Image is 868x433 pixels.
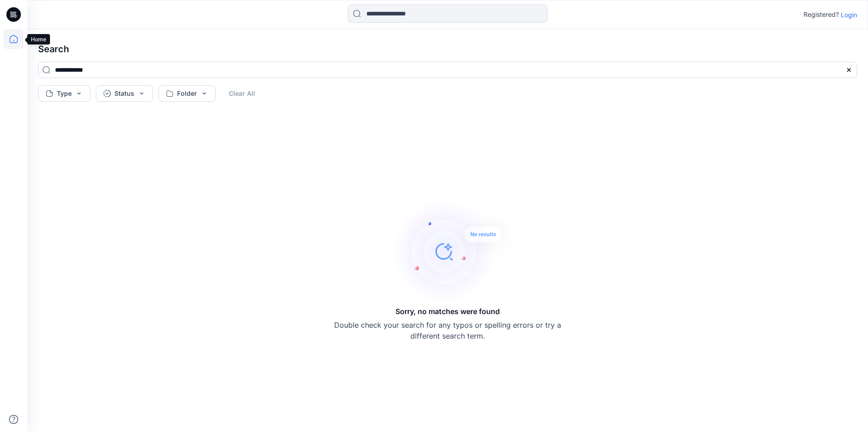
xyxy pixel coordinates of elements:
p: Login [841,10,857,20]
img: Sorry, no matches were found [391,197,518,306]
h4: Search [31,36,864,62]
p: Double check your search for any typos or spelling errors or try a different search term. [334,320,561,341]
button: Folder [158,85,216,102]
button: Status [96,85,153,102]
button: Type [38,85,90,102]
p: Registered? [804,9,839,20]
h5: Sorry, no matches were found [395,306,500,317]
